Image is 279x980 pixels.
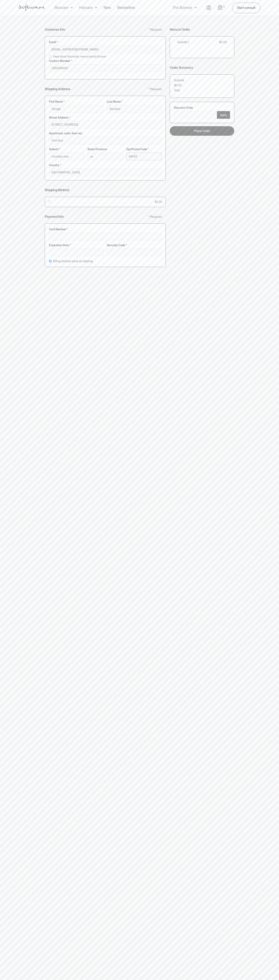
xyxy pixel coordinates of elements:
label: Suburb * [49,148,84,151]
a: Start consult [232,3,260,13]
label: Apartment, suite, floor etc. [49,132,161,135]
h4: Order Summary [170,66,193,70]
button: Apply Discount [217,111,230,119]
div: * Required [149,215,162,219]
label: Zip/Postal Code * [126,148,161,151]
label: Street Address * [49,116,161,119]
a: Open cart [218,5,226,11]
label: First Name * [49,100,104,103]
input: $0.00 [48,200,51,203]
h4: Shipping Address [45,87,70,91]
label: Last Name * [107,100,161,103]
div: Haircare [79,6,93,10]
h4: Payment Info [45,215,64,219]
img: arrow down [95,6,97,10]
img: Software Logo [19,4,45,11]
label: Security Code * [107,244,161,247]
label: Billing address same as shipping [53,260,93,263]
div: * Required [149,88,162,91]
div: Total [174,89,180,92]
span: Hear about discounts, new products & more [53,55,106,58]
div: Skincare [54,6,68,10]
div: Quantity: [177,41,188,44]
label: Email * [49,41,161,44]
h4: Customer Info [45,28,65,31]
h4: Shipping Method [45,188,69,192]
div: * Required [149,28,162,31]
div: 1 [188,41,189,44]
a: Place Order [170,126,234,136]
label: Discount Code [174,106,230,109]
div: The Science [172,6,192,10]
label: Expiration Date * [49,244,104,247]
div: $0.00 [155,200,162,204]
div: $0.00 [219,41,227,44]
div: 0 [223,5,226,9]
label: State/Province [87,148,123,151]
div: $0.00 [174,84,182,87]
label: Contact Number * [49,59,161,63]
img: arrow down [71,6,73,10]
div: Subtotal [174,79,184,82]
h4: Items in Order [170,28,190,31]
input: Hear about discounts, new products & more [49,55,52,58]
label: Card Number * [49,228,161,231]
label: Country * [49,164,161,167]
img: arrow down [195,6,197,10]
span: : [177,47,178,51]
